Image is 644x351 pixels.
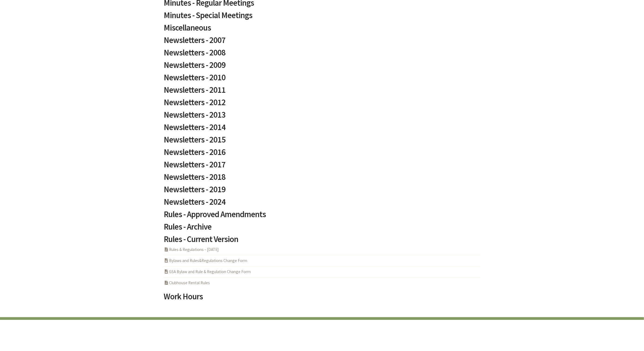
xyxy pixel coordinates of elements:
i: DOCX Word Document [164,270,169,274]
a: Newsletters - 2024 [164,198,480,210]
a: Rules - Archive [164,223,480,235]
a: Newsletters - 2014 [164,123,480,135]
a: Newsletters - 2011 [164,86,480,98]
a: Newsletters - 2015 [164,135,480,148]
a: Newsletters - 2017 [164,160,480,173]
a: Newsletters - 2012 [164,98,480,111]
a: Bylaws and Rules&Regulations Change Form [164,258,247,263]
a: Miscellaneous [164,24,480,36]
a: Newsletters - 2009 [164,61,480,73]
a: Minutes - Special Meetings [164,11,480,24]
a: Newsletters - 2010 [164,73,480,86]
a: Newsletters - 2008 [164,48,480,61]
i: PDF Acrobat Document [164,247,169,251]
i: PDF Acrobat Document [164,281,169,285]
a: Newsletters - 2013 [164,111,480,123]
a: Newsletters - 2016 [164,148,480,160]
a: Work Hours [164,292,480,305]
i: DOCX Word Document [164,259,169,263]
a: Newsletters - 2018 [164,173,480,185]
a: Rules - Approved Amendments [164,210,480,223]
a: Newsletters - 2019 [164,185,480,198]
a: GSA Bylaw and Rule & Regulation Change Form [164,269,251,274]
a: Clubhouse Rental Rules [164,280,210,285]
a: Rules & Regulations - [DATE] [164,247,219,252]
a: Newsletters - 2007 [164,36,480,48]
a: Rules - Current Version [164,235,480,247]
